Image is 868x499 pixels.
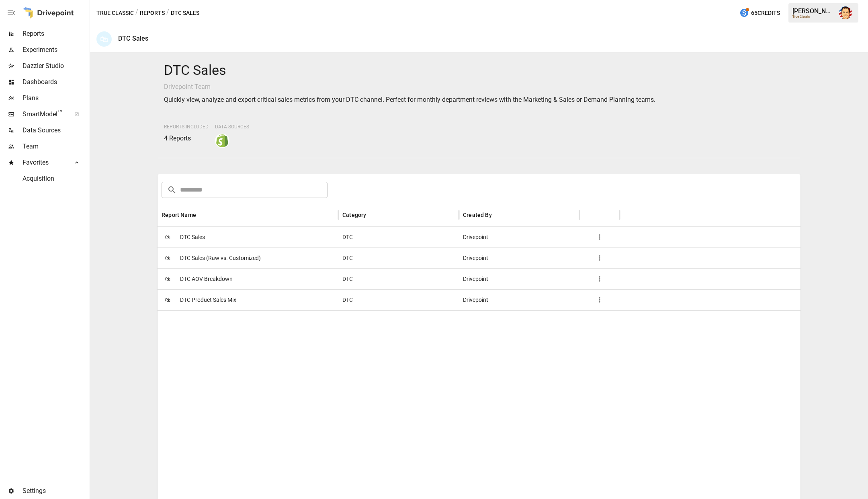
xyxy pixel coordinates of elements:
div: 🛍 [96,31,112,47]
div: DTC [338,289,459,310]
button: Austin Gardner-Smith [834,2,857,24]
span: Dazzler Studio [23,61,88,71]
div: True Classic [792,15,834,19]
button: Reports [140,8,165,18]
span: 🛍 [162,294,174,306]
img: shopify [216,134,229,147]
span: DTC Sales (Raw vs. Customized) [180,248,261,268]
h4: DTC Sales [164,62,794,79]
span: ™ [57,108,63,118]
span: Acquisition [23,174,88,184]
div: Drivepoint [459,289,579,310]
img: Austin Gardner-Smith [839,6,852,19]
span: Plans [23,93,88,103]
span: Reports [23,29,88,39]
p: 4 Reports [164,134,209,143]
span: Data Sources [215,124,249,130]
button: Sort [367,209,378,221]
span: DTC Sales [180,227,205,247]
div: Report Name [162,212,196,218]
span: 65 Credits [751,8,780,18]
div: Created By [463,212,492,218]
span: DTC Product Sales Mix [180,290,236,310]
button: Sort [197,209,208,221]
button: True Classic [96,8,134,18]
span: Favorites [23,158,66,167]
div: DTC [338,227,459,247]
div: Drivepoint [459,227,579,247]
span: 🛍 [162,231,174,243]
div: DTC [338,268,459,289]
span: Reports Included [164,124,209,130]
div: Drivepoint [459,247,579,268]
span: Data Sources [23,126,88,135]
div: / [166,8,169,18]
span: Settings [23,486,88,496]
span: SmartModel [23,109,66,119]
span: 🛍 [162,273,174,285]
div: / [135,8,138,18]
div: DTC Sales [118,35,148,42]
div: Drivepoint [459,268,579,289]
span: Dashboards [23,77,88,87]
div: [PERSON_NAME] [792,7,834,15]
p: Drivepoint Team [164,82,794,92]
div: Category [342,212,366,218]
span: DTC AOV Breakdown [180,269,233,289]
span: Experiments [23,45,88,55]
button: 65Credits [736,6,783,21]
span: Team [23,142,88,151]
div: DTC [338,247,459,268]
span: 🛍 [162,252,174,264]
p: Quickly view, analyze and export critical sales metrics from your DTC channel. Perfect for monthl... [164,95,794,105]
button: Sort [493,209,504,221]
